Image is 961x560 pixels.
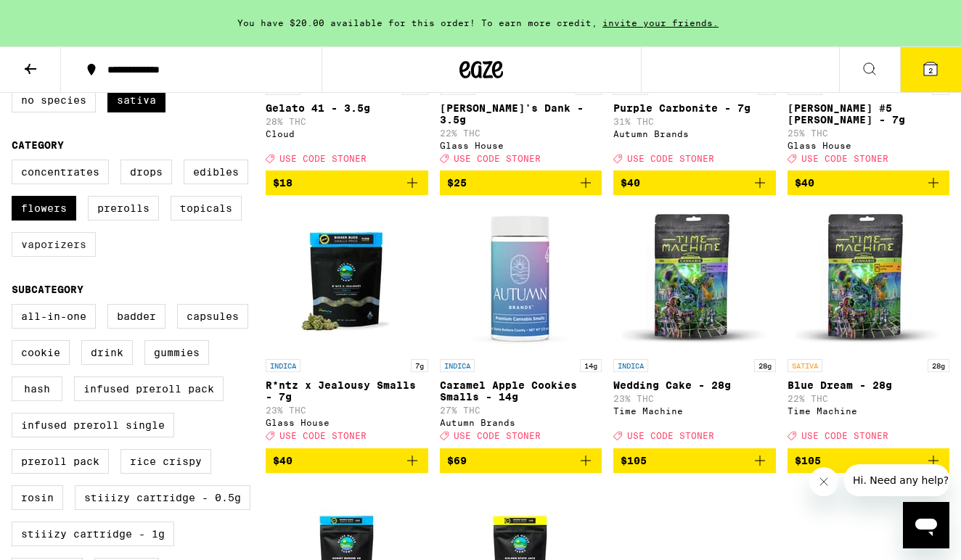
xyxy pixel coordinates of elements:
span: USE CODE STONER [454,154,541,163]
iframe: Button to launch messaging window [903,502,949,548]
span: $18 [273,177,293,189]
button: Add to bag [613,170,776,195]
label: Rosin [12,485,63,510]
button: Add to bag [266,170,428,195]
label: STIIIZY Cartridge - 0.5g [75,485,250,510]
p: 27% THC [440,405,602,415]
span: $40 [273,455,293,466]
iframe: Message from company [844,464,949,496]
div: Cloud [266,129,428,139]
button: Add to bag [266,448,428,473]
p: 22% THC [440,128,602,138]
button: Add to bag [613,448,776,473]
p: 31% THC [613,117,776,126]
img: Time Machine - Wedding Cake - 28g [622,207,767,352]
span: $105 [621,455,647,466]
p: 28g [928,359,949,372]
label: All-In-One [12,304,96,329]
p: INDICA [266,359,300,372]
iframe: Close message [809,467,838,496]
img: Glass House - R*ntz x Jealousy Smalls - 7g [274,207,420,352]
label: Topicals [171,196,242,221]
legend: Subcategory [12,284,83,295]
p: 28% THC [266,117,428,126]
label: Vaporizers [12,232,96,257]
p: INDICA [613,359,648,372]
p: 22% THC [788,394,950,403]
p: Blue Dream - 28g [788,379,950,391]
span: USE CODE STONER [627,154,714,163]
label: Infused Preroll Pack [74,376,224,401]
label: Gummies [144,340,209,365]
label: Flowers [12,196,76,221]
span: $69 [447,455,467,466]
a: Open page for R*ntz x Jealousy Smalls - 7g from Glass House [266,207,428,448]
p: 23% THC [266,405,428,415]
a: Open page for Caramel Apple Cookies Smalls - 14g from Autumn Brands [440,207,602,448]
div: Autumn Brands [440,418,602,427]
label: Infused Preroll Single [12,413,174,437]
p: INDICA [440,359,475,372]
span: $105 [795,455,821,466]
button: Add to bag [788,170,950,195]
legend: Category [12,139,64,151]
label: Hash [12,376,62,401]
span: USE CODE STONER [801,432,888,441]
label: STIIIZY Cartridge - 1g [12,522,174,546]
label: Capsules [177,304,248,329]
label: Preroll Pack [12,449,109,474]
p: SATIVA [788,359,822,372]
p: 7g [411,359,428,372]
button: 2 [900,47,961,92]
label: No Species [12,88,96,112]
p: Caramel Apple Cookies Smalls - 14g [440,379,602,403]
span: $40 [621,177,640,189]
p: [PERSON_NAME] #5 [PERSON_NAME] - 7g [788,102,950,125]
p: [PERSON_NAME]'s Dank - 3.5g [440,102,602,125]
p: 25% THC [788,128,950,138]
a: Open page for Wedding Cake - 28g from Time Machine [613,207,776,448]
p: R*ntz x Jealousy Smalls - 7g [266,379,428,403]
a: Open page for Blue Dream - 28g from Time Machine [788,207,950,448]
span: invite your friends. [597,18,724,28]
img: Time Machine - Blue Dream - 28g [796,207,941,352]
label: Edibles [184,160,248,184]
button: Add to bag [788,448,950,473]
div: Glass House [266,418,428,427]
label: Prerolls [88,196,159,221]
span: 2 [928,66,933,75]
span: USE CODE STONER [279,432,367,441]
label: Concentrates [12,160,109,184]
label: Rice Crispy [120,449,211,474]
span: USE CODE STONER [801,154,888,163]
p: Gelato 41 - 3.5g [266,102,428,114]
span: $25 [447,177,467,189]
div: Glass House [440,141,602,150]
button: Add to bag [440,448,602,473]
div: Autumn Brands [613,129,776,139]
img: Autumn Brands - Caramel Apple Cookies Smalls - 14g [448,207,593,352]
label: Drink [81,340,133,365]
div: Time Machine [613,406,776,416]
div: Glass House [788,141,950,150]
button: Add to bag [440,170,602,195]
label: Sativa [107,88,165,112]
span: $40 [795,177,814,189]
p: Purple Carbonite - 7g [613,102,776,114]
span: USE CODE STONER [279,154,367,163]
label: Drops [120,160,172,184]
p: 28g [754,359,776,372]
p: Wedding Cake - 28g [613,379,776,391]
div: Time Machine [788,406,950,416]
p: 14g [580,359,602,372]
label: Cookie [12,340,70,365]
p: 23% THC [613,394,776,403]
span: USE CODE STONER [627,432,714,441]
label: Badder [107,304,165,329]
span: USE CODE STONER [454,432,541,441]
span: You have $20.00 available for this order! To earn more credit, [237,18,597,28]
